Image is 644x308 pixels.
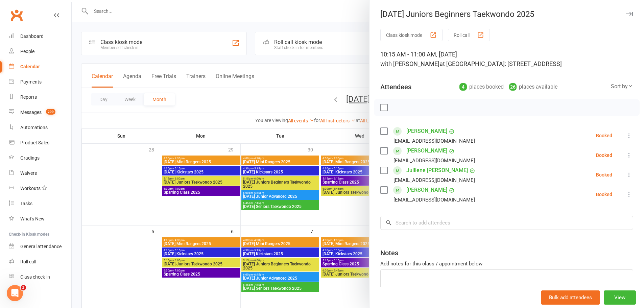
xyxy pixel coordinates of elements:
[459,82,504,92] div: places booked
[9,196,71,211] a: Tasks
[9,90,71,105] a: Reports
[596,172,612,177] div: Booked
[20,186,41,191] div: Workouts
[380,60,439,67] span: with [PERSON_NAME]
[20,110,42,115] div: Messages
[509,82,557,92] div: places available
[9,135,71,150] a: Product Sales
[380,50,633,69] div: 10:15 AM - 11:00 AM, [DATE]
[380,260,633,268] div: Add notes for this class / appointment below
[9,211,71,227] a: What's New
[439,60,562,67] span: at [GEOGRAPHIC_DATA]: [STREET_ADDRESS]
[20,125,48,130] div: Automations
[8,7,25,24] a: Clubworx
[20,170,37,176] div: Waivers
[509,83,517,91] div: 26
[9,239,71,254] a: General attendance kiosk mode
[20,94,37,100] div: Reports
[20,274,50,280] div: Class check-in
[406,165,468,176] a: Julliene [PERSON_NAME]
[20,244,62,249] div: General attendance
[596,153,612,158] div: Booked
[406,185,447,195] a: [PERSON_NAME]
[9,269,71,285] a: Class kiosk mode
[596,133,612,138] div: Booked
[9,44,71,59] a: People
[380,29,443,41] button: Class kiosk mode
[9,254,71,269] a: Roll call
[406,126,447,137] a: [PERSON_NAME]
[9,120,71,135] a: Automations
[20,259,36,264] div: Roll call
[596,192,612,197] div: Booked
[604,290,636,305] button: View
[393,156,475,165] div: [EMAIL_ADDRESS][DOMAIN_NAME]
[46,109,55,115] span: 299
[20,201,32,206] div: Tasks
[380,82,411,92] div: Attendees
[9,59,71,74] a: Calendar
[611,82,633,91] div: Sort by
[20,33,44,39] div: Dashboard
[380,248,398,258] div: Notes
[9,29,71,44] a: Dashboard
[9,74,71,90] a: Payments
[20,64,40,69] div: Calendar
[20,140,49,145] div: Product Sales
[20,216,45,221] div: What's New
[393,195,475,204] div: [EMAIL_ADDRESS][DOMAIN_NAME]
[21,285,26,290] span: 3
[20,49,34,54] div: People
[9,105,71,120] a: Messages 299
[448,29,490,41] button: Roll call
[20,79,42,85] div: Payments
[20,155,40,161] div: Gradings
[9,166,71,181] a: Waivers
[459,83,467,91] div: 4
[369,9,644,19] div: [DATE] Juniors Beginners Taekwondo 2025
[406,145,447,156] a: [PERSON_NAME]
[9,150,71,166] a: Gradings
[380,216,633,230] input: Search to add attendees
[393,176,475,185] div: [EMAIL_ADDRESS][DOMAIN_NAME]
[541,290,600,305] button: Bulk add attendees
[7,285,23,301] iframe: Intercom live chat
[393,137,475,145] div: [EMAIL_ADDRESS][DOMAIN_NAME]
[9,181,71,196] a: Workouts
